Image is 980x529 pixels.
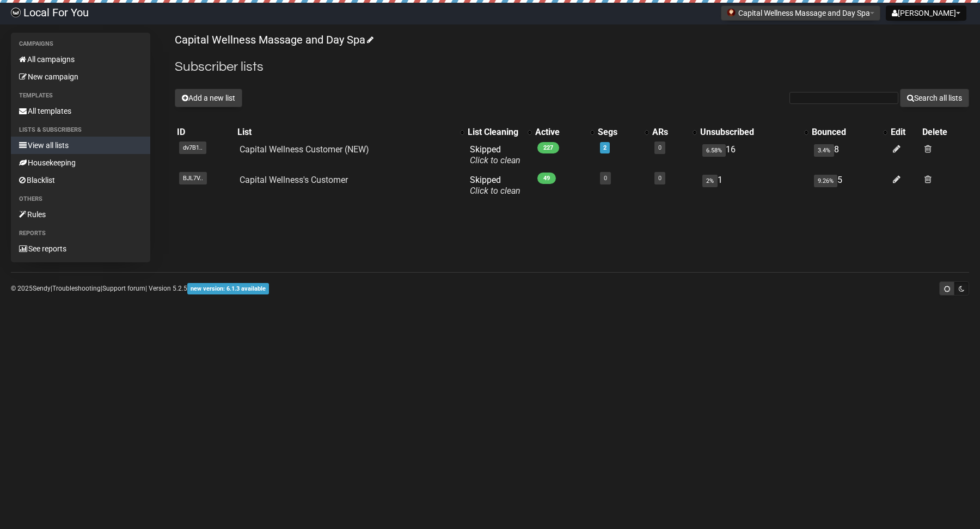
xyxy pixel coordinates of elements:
th: Unsubscribed: No sort applied, activate to apply an ascending sort [698,125,810,140]
span: 49 [537,173,556,184]
button: Capital Wellness Massage and Day Spa [721,5,880,21]
th: Bounced: No sort applied, activate to apply an ascending sort [810,125,889,140]
li: Lists & subscribers [11,124,150,137]
th: Segs: No sort applied, activate to apply an ascending sort [596,125,650,140]
button: [PERSON_NAME] [886,5,966,21]
a: 2 [603,144,607,151]
span: 3.4% [814,144,834,157]
a: 0 [658,175,661,182]
span: 6.58% [702,144,726,157]
td: 5 [810,170,889,201]
p: © 2025 | | | Version 5.2.5 [11,282,269,294]
td: 1 [698,170,810,201]
a: See reports [11,240,150,257]
div: Unsubscribed [700,127,799,138]
a: Sendy [33,285,51,292]
div: Edit [891,127,918,138]
th: Delete: No sort applied, sorting is disabled [920,125,969,140]
a: New campaign [11,68,150,85]
th: List: No sort applied, activate to apply an ascending sort [235,125,465,140]
a: Capital Wellness's Customer [240,175,348,185]
a: All templates [11,102,150,120]
span: Skipped [470,175,520,196]
div: Active [535,127,585,138]
li: Others [11,193,150,206]
button: Search all lists [900,89,969,107]
td: 16 [698,140,810,170]
div: ARs [652,127,687,138]
span: dv7B1.. [179,142,206,154]
th: List Cleaning: No sort applied, activate to apply an ascending sort [465,125,533,140]
a: Click to clean [470,186,520,196]
div: List Cleaning [468,127,522,138]
td: 8 [810,140,889,170]
li: Campaigns [11,38,150,51]
li: Templates [11,89,150,102]
a: Troubleshooting [52,285,101,292]
a: 0 [658,144,661,151]
a: Rules [11,206,150,223]
div: Bounced [812,127,878,138]
a: Capital Wellness Massage and Day Spa [175,33,372,46]
div: Segs [598,127,639,138]
span: Skipped [470,144,520,165]
span: 2% [702,175,718,187]
a: Housekeeping [11,154,150,171]
th: Edit: No sort applied, sorting is disabled [889,125,920,140]
a: All campaigns [11,51,150,68]
button: Add a new list [175,89,242,107]
span: 9.26% [814,175,837,187]
a: Click to clean [470,155,520,165]
a: Support forum [102,285,145,292]
a: Blacklist [11,171,150,189]
a: 0 [604,175,607,182]
div: Delete [922,127,967,138]
div: ID [177,127,234,138]
img: 788.png [727,8,736,17]
img: d61d2441668da63f2d83084b75c85b29 [11,8,21,17]
th: ARs: No sort applied, activate to apply an ascending sort [650,125,698,140]
span: new version: 6.1.3 available [187,283,269,294]
h2: Subscriber lists [175,57,969,77]
a: View all lists [11,137,150,154]
a: new version: 6.1.3 available [187,285,269,292]
th: Active: No sort applied, activate to apply an ascending sort [533,125,596,140]
a: Capital Wellness Customer (NEW) [240,144,369,155]
th: ID: No sort applied, sorting is disabled [175,125,236,140]
span: BJL7V.. [179,172,207,184]
span: 227 [537,142,559,153]
li: Reports [11,227,150,240]
div: List [237,127,455,138]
